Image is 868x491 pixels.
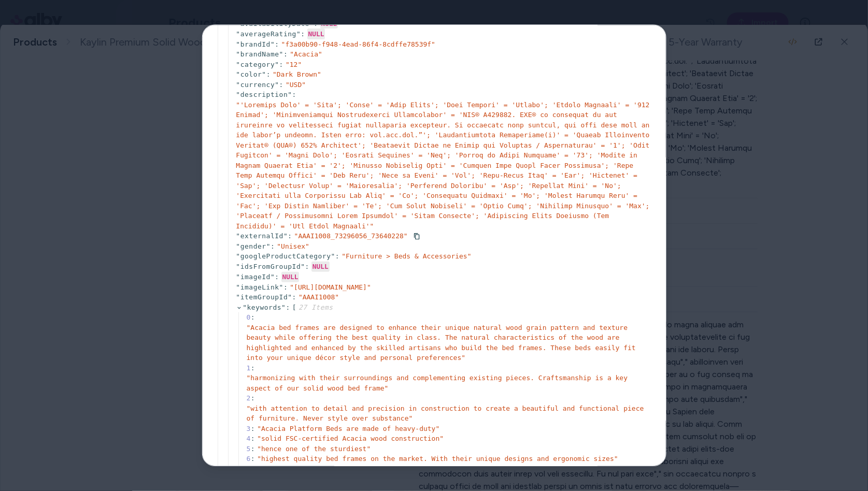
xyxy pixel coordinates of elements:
[292,304,333,311] span: [
[305,262,309,272] div: :
[311,262,329,272] div: NULL
[275,39,279,50] div: :
[257,425,439,432] span: " Acacia Platform Beds are made of heavy-duty "
[257,465,577,473] span: " the bed frames enclose the mattress and fit it in quickly to prevent slipping "
[246,395,250,402] span: 2
[246,455,250,463] span: 6
[277,242,309,250] span: " Unisex "
[273,70,321,78] span: " Dark Brown "
[236,294,292,301] span: " itemGroupId "
[246,445,250,453] span: 5
[301,29,305,39] div: :
[283,282,287,293] div: :
[246,324,635,362] span: " Acacia bed frames are designed to enhance their unique natural wood grain pattern and texture b...
[292,90,296,100] div: :
[250,363,254,373] div: :
[283,49,287,60] div: :
[243,304,286,311] span: " keywords "
[286,302,290,313] div: :
[236,101,649,230] span: " 'Loremips Dolo' = 'Sita'; 'Conse' = 'Adip Elits'; 'Doei Tempori' = 'Utlabo'; 'Etdolo Magnaali' ...
[236,242,271,250] span: " gender "
[250,444,254,454] div: :
[246,425,250,432] span: 3
[250,454,254,465] div: :
[285,61,301,68] span: " 12 "
[246,374,628,393] span: " harmonizing with their surroundings and complementing existing pieces. Craftsmanship is a key a...
[279,80,283,90] div: :
[236,273,275,281] span: " imageId "
[296,304,333,311] span: 27 Items
[236,232,288,240] span: " externalId "
[335,251,339,262] div: :
[236,30,301,38] span: " averageRating "
[271,241,275,252] div: :
[236,40,275,48] span: " brandId "
[236,70,266,78] span: " color "
[236,263,305,270] span: " idsFromGroupId "
[236,50,283,58] span: " brandName "
[281,40,435,48] span: " f3a00b90-f948-4ead-86f4-8cdffe78539f "
[246,364,250,372] span: 1
[292,293,296,303] div: :
[236,61,279,68] span: " category "
[246,314,250,322] span: 0
[236,81,279,89] span: " currency "
[257,455,618,463] span: " highest quality bed frames on the market. With their unique designs and ergonomic sizes "
[341,252,471,260] span: " Furniture > Beds & Accessories "
[285,81,305,89] span: " USD "
[257,445,371,453] span: " hence one of the sturdiest "
[250,434,254,444] div: :
[236,283,283,291] span: " imageLink "
[250,424,254,434] div: :
[266,69,270,80] div: :
[298,294,338,301] span: " AAAI1008 "
[246,435,250,443] span: 4
[307,29,325,39] div: NULL
[294,232,407,240] span: " AAAI1008_73296056_73640228 "
[246,465,250,473] span: 7
[290,50,322,58] span: " Acacia "
[290,283,371,291] span: " [URL][DOMAIN_NAME] "
[250,394,254,404] div: :
[288,231,292,241] div: :
[236,252,335,260] span: " googleProductCategory "
[250,313,254,323] div: :
[236,20,314,27] span: " availabilityDate "
[275,272,279,283] div: :
[250,464,254,474] div: :
[281,272,299,282] div: NULL
[257,435,444,443] span: " solid FSC-certified Acacia wood construction "
[279,60,283,70] div: :
[236,91,292,98] span: " description "
[246,405,644,423] span: " with attention to detail and precision in construction to create a beautiful and functional pie...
